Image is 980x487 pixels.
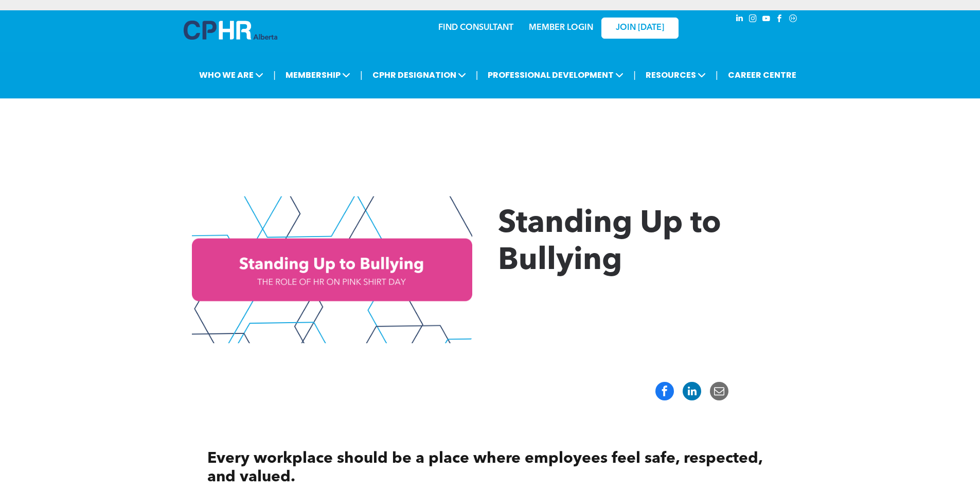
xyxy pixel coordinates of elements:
a: linkedin [734,13,745,27]
a: FIND CONSULTANT [438,24,513,32]
li: | [476,64,478,86]
img: A blue and white logo for cp alberta [184,21,277,40]
a: CAREER CENTRE [725,65,799,85]
li: | [360,64,363,86]
li: | [633,64,636,86]
li: | [716,64,718,86]
span: JOIN [DATE] [616,23,664,33]
a: Social network [788,13,799,27]
span: Standing Up to Bullying [498,209,721,277]
span: MEMBERSHIP [282,65,353,85]
a: facebook [774,13,786,27]
a: MEMBER LOGIN [529,24,593,32]
a: JOIN [DATE] [601,18,679,39]
span: CPHR DESIGNATION [369,65,469,85]
a: youtube [761,13,772,27]
span: PROFESSIONAL DEVELOPMENT [485,65,627,85]
span: RESOURCES [643,65,709,85]
a: instagram [747,13,759,27]
span: WHO WE ARE [196,65,266,85]
li: | [273,64,276,86]
span: Every workplace should be a place where employees feel safe, respected, and valued. [207,451,762,485]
